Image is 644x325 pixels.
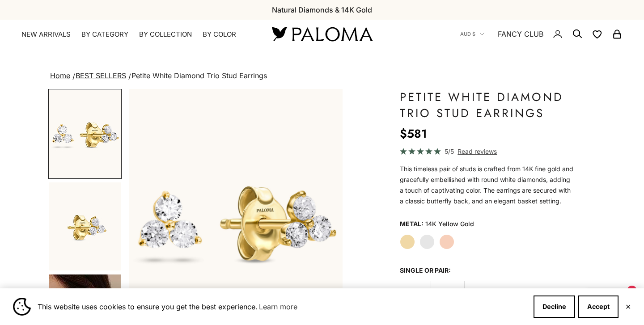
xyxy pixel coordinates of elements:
img: #YellowGold [49,182,121,270]
span: 5/5 [445,146,454,156]
span: Single [437,285,458,297]
a: NEW ARRIVALS [21,30,71,39]
img: #YellowGold [49,90,121,178]
a: Home [50,71,70,80]
button: Close [625,304,631,309]
a: 5/5 Read reviews [400,146,573,156]
p: This timeless pair of studs is crafted from 14K fine gold and gracefully embellished with round w... [400,164,573,207]
button: Go to item 2 [48,181,122,271]
nav: Secondary navigation [460,20,623,48]
sale-price: $581 [400,125,427,143]
button: AUD $ [460,30,484,38]
legend: Single or Pair: [400,264,451,277]
summary: By Collection [139,30,192,39]
img: Cookie banner [13,298,31,316]
legend: Metal: [400,217,424,231]
button: Accept [578,295,619,318]
nav: Primary navigation [21,30,250,39]
span: Pair [407,285,419,297]
summary: By Color [203,30,236,39]
span: This website uses cookies to ensure you get the best experience. [38,300,526,313]
a: Learn more [258,300,299,313]
button: Decline [534,295,575,318]
span: Petite White Diamond Trio Stud Earrings [131,71,267,80]
p: Natural Diamonds & 14K Gold [272,4,372,16]
summary: By Category [81,30,128,39]
span: AUD $ [460,30,475,38]
nav: breadcrumbs [48,70,596,82]
a: BEST SELLERS [76,71,126,80]
a: FANCY CLUB [498,28,543,40]
h1: Petite White Diamond Trio Stud Earrings [400,89,573,121]
variant-option-value: 14K Yellow Gold [425,217,474,231]
button: Go to item 1 [48,89,122,179]
span: Read reviews [458,146,497,156]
